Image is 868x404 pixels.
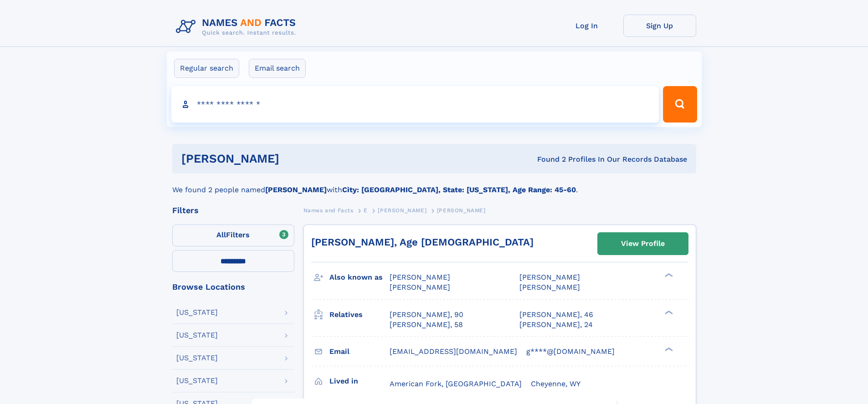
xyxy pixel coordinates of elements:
[174,59,239,78] label: Regular search
[390,320,463,330] a: [PERSON_NAME], 58
[176,354,218,362] div: [US_STATE]
[181,153,408,164] h1: [PERSON_NAME]
[176,377,218,384] div: [US_STATE]
[390,310,463,320] a: [PERSON_NAME], 90
[378,205,426,216] a: [PERSON_NAME]
[172,174,696,195] div: We found 2 people named with .
[390,347,517,356] span: [EMAIL_ADDRESS][DOMAIN_NAME]
[519,320,593,330] a: [PERSON_NAME], 24
[172,206,294,215] div: Filters
[265,185,327,194] b: [PERSON_NAME]
[390,379,522,388] span: American Fork, [GEOGRAPHIC_DATA]
[598,233,688,255] a: View Profile
[531,379,580,388] span: Cheyenne, WY
[303,205,354,216] a: Names and Facts
[519,283,580,291] span: [PERSON_NAME]
[663,346,673,352] div: ❯
[437,207,486,214] span: [PERSON_NAME]
[329,344,390,359] h3: Email
[342,185,576,194] b: City: [GEOGRAPHIC_DATA], State: [US_STATE], Age Range: 45-60
[550,15,623,37] a: Log In
[390,283,450,291] span: [PERSON_NAME]
[172,283,294,291] div: Browse Locations
[172,225,294,246] label: Filters
[311,236,534,248] a: [PERSON_NAME], Age [DEMOGRAPHIC_DATA]
[172,15,303,39] img: Logo Names and Facts
[364,205,368,216] a: E
[176,309,218,316] div: [US_STATE]
[621,233,665,254] div: View Profile
[663,86,697,123] button: Search Button
[364,207,368,214] span: E
[378,207,426,214] span: [PERSON_NAME]
[519,310,593,320] a: [PERSON_NAME], 46
[171,86,659,123] input: search input
[408,154,687,164] div: Found 2 Profiles In Our Records Database
[176,332,218,339] div: [US_STATE]
[329,373,390,389] h3: Lived in
[390,273,450,281] span: [PERSON_NAME]
[663,309,673,315] div: ❯
[249,59,306,78] label: Email search
[519,273,580,281] span: [PERSON_NAME]
[663,272,673,278] div: ❯
[329,270,390,285] h3: Also known as
[623,15,696,37] a: Sign Up
[216,230,226,239] span: All
[329,307,390,322] h3: Relatives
